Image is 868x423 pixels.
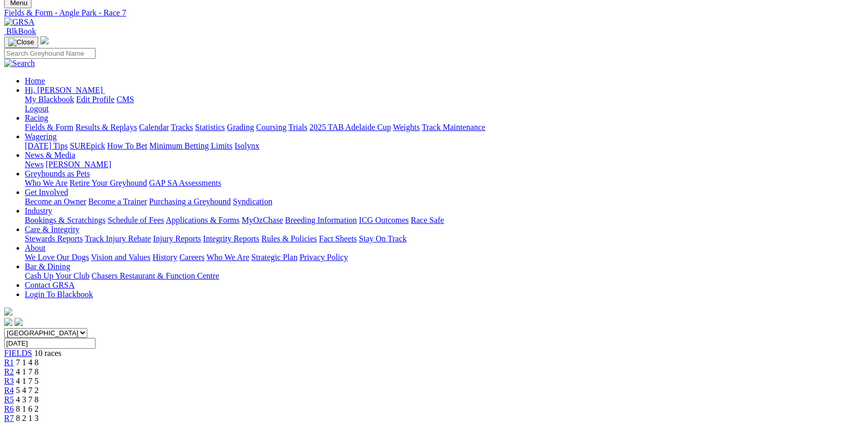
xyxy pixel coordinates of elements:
button: Toggle navigation [4,37,38,48]
a: Greyhounds as Pets [25,169,90,178]
a: Become an Owner [25,197,86,206]
a: [PERSON_NAME] [45,160,111,169]
a: Chasers Restaurant & Function Centre [91,271,219,280]
a: Fact Sheets [319,234,357,243]
a: Privacy Policy [299,253,348,262]
a: Applications & Forms [166,216,240,224]
a: FIELDS [4,349,32,357]
a: Bookings & Scratchings [25,216,105,224]
a: Wagering [25,132,57,141]
a: Weights [393,123,420,132]
a: R7 [4,414,14,422]
img: logo-grsa-white.png [4,307,12,316]
span: 5 4 7 2 [16,386,39,395]
a: Trials [288,123,307,132]
a: Contact GRSA [25,281,74,289]
a: Become a Trainer [88,197,147,206]
a: Racing [25,113,48,122]
a: Purchasing a Greyhound [149,197,231,206]
a: Stewards Reports [25,234,83,243]
a: Home [25,76,45,85]
span: Hi, [PERSON_NAME] [25,86,103,94]
a: About [25,243,45,252]
span: 4 1 7 8 [16,367,39,376]
a: Breeding Information [285,216,357,224]
div: News & Media [25,160,864,169]
a: Rules & Policies [261,234,317,243]
a: Injury Reports [153,234,201,243]
input: Select date [4,338,96,349]
a: R3 [4,377,14,385]
a: R5 [4,395,14,404]
a: Strategic Plan [251,253,297,262]
a: ICG Outcomes [359,216,408,224]
a: R6 [4,404,14,413]
div: Get Involved [25,197,864,206]
span: 8 1 6 2 [16,404,39,413]
div: Hi, [PERSON_NAME] [25,95,864,113]
img: GRSA [4,18,35,27]
img: twitter.svg [14,318,23,326]
span: BlkBook [6,27,36,36]
a: Retire Your Greyhound [70,178,147,187]
a: Integrity Reports [203,234,259,243]
a: Coursing [256,123,287,132]
a: Fields & Form - Angle Park - Race 7 [4,8,864,18]
div: Wagering [25,141,864,151]
a: Logout [25,104,49,113]
div: Greyhounds as Pets [25,178,864,188]
a: R4 [4,386,14,395]
a: Industry [25,206,52,215]
a: Minimum Betting Limits [149,141,232,150]
a: Calendar [139,123,169,132]
a: We Love Our Dogs [25,253,89,262]
a: Vision and Values [91,253,150,262]
a: Who We Are [25,178,68,187]
a: Login To Blackbook [25,290,93,299]
span: 10 races [34,349,61,357]
a: Care & Integrity [25,225,80,234]
input: Search [4,48,96,59]
a: News [25,160,43,169]
a: Careers [179,253,204,262]
div: Racing [25,123,864,132]
span: 8 2 1 3 [16,414,39,422]
a: Cash Up Your Club [25,271,89,280]
a: My Blackbook [25,95,74,104]
a: R2 [4,367,14,376]
a: Race Safe [411,216,444,224]
span: 7 1 4 8 [16,358,39,367]
a: Schedule of Fees [107,216,164,224]
a: 2025 TAB Adelaide Cup [309,123,391,132]
a: Hi, [PERSON_NAME] [25,86,105,94]
a: BlkBook [4,27,36,36]
a: Track Maintenance [422,123,485,132]
a: Grading [227,123,254,132]
a: Who We Are [207,253,249,262]
a: Edit Profile [76,95,115,104]
a: Get Involved [25,188,68,197]
img: Close [8,38,34,46]
a: R1 [4,358,14,367]
a: Statistics [195,123,225,132]
img: logo-grsa-white.png [40,36,49,44]
a: Stay On Track [359,234,406,243]
span: 4 1 7 5 [16,377,39,385]
a: Tracks [171,123,193,132]
a: History [152,253,177,262]
div: Industry [25,216,864,225]
a: MyOzChase [242,216,283,224]
div: Bar & Dining [25,271,864,281]
a: News & Media [25,151,75,159]
a: SUREpick [70,141,105,150]
a: [DATE] Tips [25,141,68,150]
a: Isolynx [234,141,259,150]
a: Fields & Form [25,123,73,132]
